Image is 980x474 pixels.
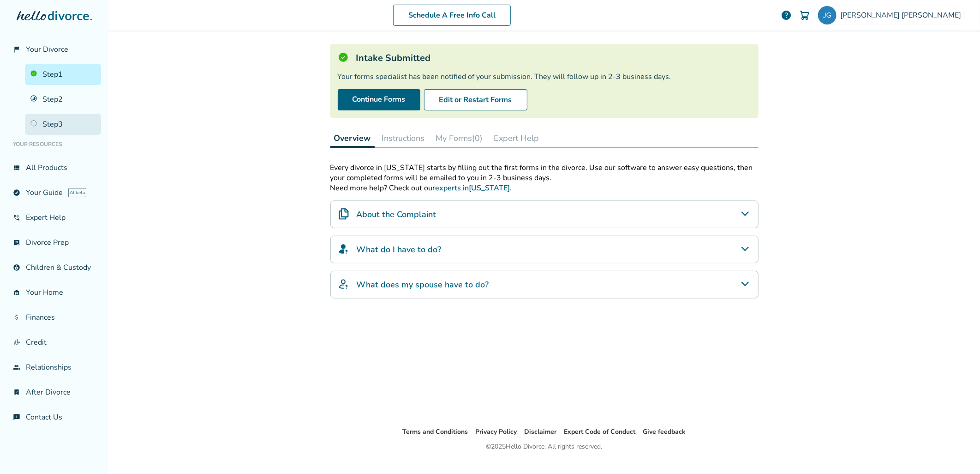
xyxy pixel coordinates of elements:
a: chat_infoContact Us [7,407,101,428]
a: garage_homeYour Home [7,282,101,303]
button: Expert Help [490,129,543,147]
span: account_child [13,264,20,271]
a: help [781,10,792,21]
a: account_childChildren & Custody [7,257,101,278]
a: list_alt_checkDivorce Prep [7,232,101,253]
h4: What does my spouse have to do? [357,279,489,291]
button: Edit or Restart Forms [424,89,527,110]
a: Terms and Conditions [403,427,468,436]
img: What does my spouse have to do? [338,279,349,290]
button: My Forms(0) [432,129,487,147]
span: AI beta [68,188,86,197]
span: chat_info [13,413,20,421]
a: finance_modeCredit [7,332,101,353]
span: [PERSON_NAME] [PERSON_NAME] [840,10,965,20]
a: Continue Forms [338,89,420,110]
a: Step1 [25,64,101,85]
li: Disclaimer [525,426,557,438]
h4: About the Complaint [357,208,436,220]
a: exploreYour GuideAI beta [7,182,101,203]
img: About the Complaint [338,208,349,219]
a: Expert Code of Conduct [564,427,636,436]
img: jgosnell@forwardair.com [818,6,837,24]
a: Privacy Policy [476,427,517,436]
span: explore [13,189,20,196]
div: About the Complaint [330,201,759,228]
div: Every divorce in [US_STATE] starts by filling out the first forms in the divorce. Use our softwar... [330,163,759,183]
div: What do I have to do? [330,236,759,263]
span: Your Divorce [26,44,68,55]
a: groupRelationships [7,357,101,378]
a: view_listAll Products [7,157,101,178]
span: view_list [13,164,20,171]
button: Overview [330,129,375,148]
a: bookmark_checkAfter Divorce [7,382,101,403]
span: list_alt_check [13,239,20,246]
img: Cart [799,10,810,21]
span: garage_home [13,289,20,296]
a: Step2 [25,89,101,110]
li: Your Resources [7,135,101,153]
button: Instructions [378,129,429,147]
img: What do I have to do? [338,243,349,255]
span: attach_money [13,314,20,321]
div: What does my spouse have to do? [330,271,759,298]
span: group [13,364,20,371]
a: Step3 [25,114,101,135]
span: bookmark_check [13,389,20,396]
span: flag_2 [13,46,20,53]
a: experts in[US_STATE] [436,183,510,193]
li: Give feedback [643,426,686,438]
span: phone_in_talk [13,214,20,221]
h4: What do I have to do? [357,243,442,255]
p: Need more help? Check out our . [330,183,759,193]
a: flag_2Your Divorce [7,39,101,60]
div: Your forms specialist has been notified of your submission. They will follow up in 2-3 business d... [338,72,751,82]
div: © 2025 Hello Divorce. All rights reserved. [486,441,603,452]
h5: Intake Submitted [356,52,431,64]
a: Schedule A Free Info Call [393,5,511,26]
iframe: Chat Widget [934,430,980,474]
span: finance_mode [13,339,20,346]
a: attach_moneyFinances [7,307,101,328]
a: phone_in_talkExpert Help [7,207,101,228]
